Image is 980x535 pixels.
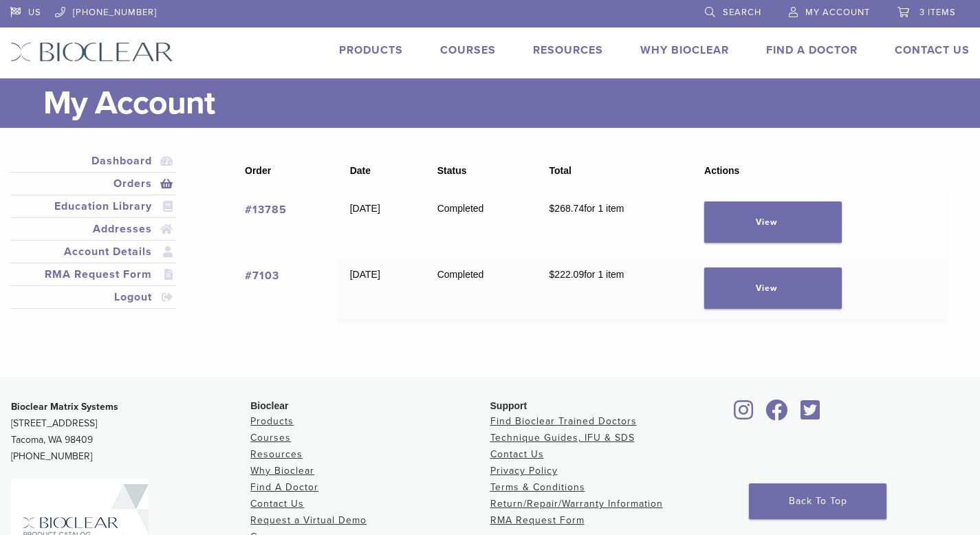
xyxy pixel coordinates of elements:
a: View order 13785 [704,201,842,243]
a: Products [250,415,294,427]
nav: Account pages [10,150,176,325]
span: Total [549,165,571,176]
span: Support [490,400,527,411]
a: Orders [13,175,173,192]
td: Completed [424,258,536,324]
strong: Bioclear Matrix Systems [11,401,118,413]
a: Request a Virtual Demo [250,514,367,526]
a: Why Bioclear [640,43,729,57]
a: Resources [250,448,303,460]
span: Search [723,7,761,18]
a: Addresses [13,221,173,237]
td: for 1 item [536,192,691,258]
td: for 1 item [536,258,691,324]
a: Contact Us [490,448,544,460]
span: Date [350,165,371,176]
a: Privacy Policy [490,465,558,477]
span: Bioclear [250,400,288,411]
a: View order 7103 [704,267,842,309]
span: Status [437,165,467,176]
a: Find Bioclear Trained Doctors [490,415,637,427]
span: 222.09 [549,269,585,280]
a: Technique Guides, IFU & SDS [490,432,635,444]
a: Bioclear [730,408,759,422]
span: $ [549,203,555,214]
span: Actions [704,165,739,176]
a: RMA Request Form [13,266,173,283]
a: Contact Us [250,498,304,510]
h1: My Account [43,78,970,128]
a: Dashboard [13,153,173,169]
img: Bioclear [10,42,173,62]
span: 3 items [919,7,956,18]
a: Logout [13,289,173,305]
span: $ [549,269,555,280]
a: Bioclear [796,408,825,422]
a: Bioclear [761,408,793,422]
a: Account Details [13,243,173,260]
a: Find A Doctor [250,481,318,493]
a: Resources [533,43,603,57]
a: Terms & Conditions [490,481,585,493]
span: 268.74 [549,203,585,214]
a: Back To Top [749,483,886,519]
a: Find A Doctor [766,43,858,57]
a: Courses [250,432,291,444]
time: [DATE] [350,203,380,214]
td: Completed [424,192,536,258]
a: Contact Us [895,43,970,57]
a: View order number 7103 [245,269,279,283]
a: View order number 13785 [245,203,287,217]
p: [STREET_ADDRESS] Tacoma, WA 98409 [PHONE_NUMBER] [11,399,250,465]
a: Education Library [13,198,173,215]
span: Order [245,165,271,176]
time: [DATE] [350,269,380,280]
a: Return/Repair/Warranty Information [490,498,663,510]
a: Why Bioclear [250,465,314,477]
span: My Account [805,7,870,18]
a: Products [339,43,403,57]
a: Courses [440,43,496,57]
a: RMA Request Form [490,514,585,526]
